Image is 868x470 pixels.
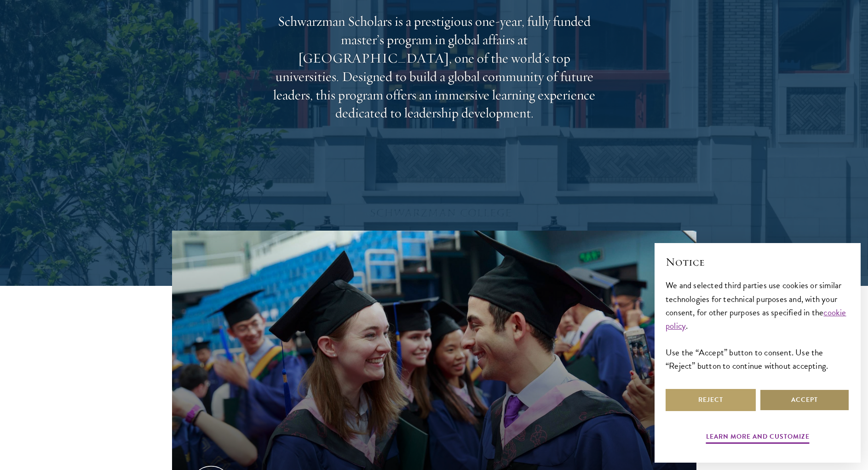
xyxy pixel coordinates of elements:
[666,389,756,411] button: Reject
[706,431,810,445] button: Learn more and customize
[269,12,600,122] p: Schwarzman Scholars is a prestigious one-year, fully funded master’s program in global affairs at...
[666,279,850,372] div: We and selected third parties use cookies or similar technologies for technical purposes and, wit...
[666,306,846,332] a: cookie policy
[666,254,850,270] h2: Notice
[759,389,850,411] button: Accept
